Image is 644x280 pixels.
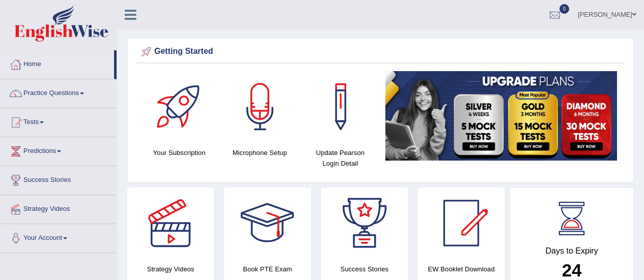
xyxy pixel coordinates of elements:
span: 0 [559,4,570,14]
div: Getting Started [139,44,622,59]
b: 24 [562,260,582,280]
a: Predictions [1,137,117,163]
h4: Book PTE Exam [224,264,311,274]
h4: Success Stories [321,264,408,274]
a: Success Stories [1,166,117,192]
a: Practice Questions [1,79,117,105]
a: Home [1,50,114,76]
h4: Your Subscription [144,147,214,158]
h4: EW Booklet Download [418,264,505,274]
a: Strategy Videos [1,195,117,221]
h4: Days to Expiry [521,246,622,256]
a: Tests [1,108,117,134]
h4: Microphone Setup [225,147,295,158]
a: Your Account [1,224,117,250]
h4: Update Pearson Login Detail [305,147,375,169]
h4: Strategy Videos [127,264,214,274]
img: small5.jpg [385,71,617,161]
